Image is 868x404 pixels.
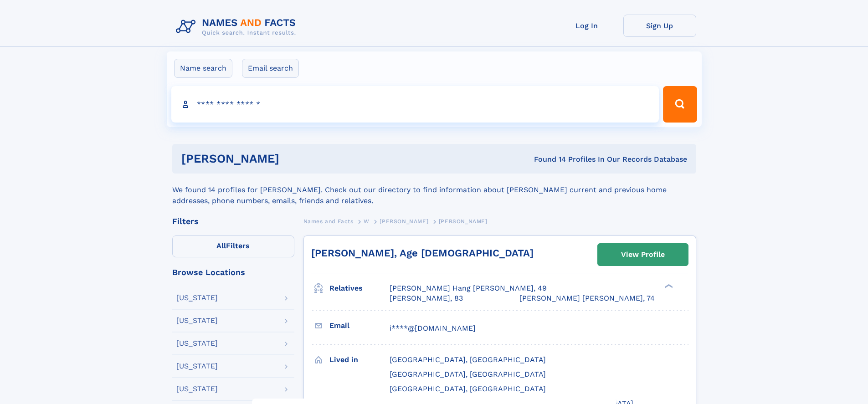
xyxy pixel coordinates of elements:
[390,293,463,303] a: [PERSON_NAME], 83
[390,370,546,378] span: [GEOGRAPHIC_DATA], [GEOGRAPHIC_DATA]
[519,293,655,303] a: [PERSON_NAME] [PERSON_NAME], 74
[364,215,370,227] a: W
[329,352,390,368] h3: Lived in
[380,215,428,227] a: [PERSON_NAME]
[621,244,665,265] div: View Profile
[390,355,546,364] span: [GEOGRAPHIC_DATA], [GEOGRAPHIC_DATA]
[172,235,294,257] label: Filters
[623,15,696,37] a: Sign Up
[171,86,659,123] input: search input
[663,283,673,289] div: ❯
[174,59,232,78] label: Name search
[329,318,390,333] h3: Email
[663,86,697,123] button: Search Button
[439,218,488,225] span: [PERSON_NAME]
[181,153,407,164] h1: [PERSON_NAME]
[364,218,370,225] span: W
[216,241,226,250] span: All
[303,215,354,227] a: Names and Facts
[390,384,546,393] span: [GEOGRAPHIC_DATA], [GEOGRAPHIC_DATA]
[176,294,218,302] div: [US_STATE]
[176,363,218,370] div: [US_STATE]
[550,15,623,37] a: Log In
[311,247,534,259] a: [PERSON_NAME], Age [DEMOGRAPHIC_DATA]
[406,154,687,164] div: Found 14 Profiles In Our Records Database
[172,268,294,276] div: Browse Locations
[172,174,696,206] div: We found 14 profiles for [PERSON_NAME]. Check out our directory to find information about [PERSON...
[380,218,428,225] span: [PERSON_NAME]
[329,281,390,296] h3: Relatives
[242,59,299,78] label: Email search
[172,15,303,39] img: Logo Names and Facts
[598,244,688,266] a: View Profile
[390,283,547,293] a: [PERSON_NAME] Hang [PERSON_NAME], 49
[176,385,218,393] div: [US_STATE]
[176,340,218,347] div: [US_STATE]
[176,317,218,324] div: [US_STATE]
[172,217,294,225] div: Filters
